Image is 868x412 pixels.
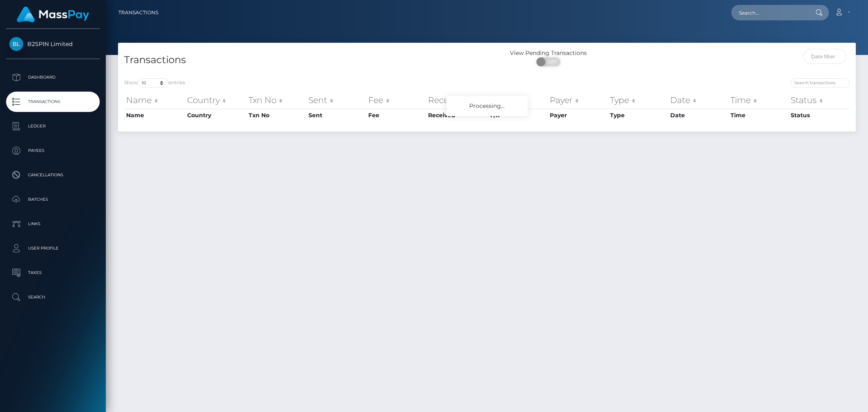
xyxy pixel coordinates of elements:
input: Date filter [803,49,846,64]
th: Country [185,92,247,108]
select: Showentries [138,78,168,88]
p: Search [9,291,96,303]
input: Search transactions [791,78,850,88]
th: Txn No [247,109,306,122]
th: Date [668,109,728,122]
p: Links [9,218,96,230]
th: Txn No [247,92,306,108]
th: Type [608,92,668,108]
p: User Profile [9,242,96,254]
span: B2SPIN Limited [6,40,100,48]
a: Search [6,287,100,307]
th: F/X [488,92,548,108]
th: Time [728,109,789,122]
p: Taxes [9,267,96,279]
p: Transactions [9,96,96,108]
input: Search... [731,5,808,20]
th: Country [185,109,247,122]
th: Status [789,109,850,122]
th: Type [608,109,668,122]
img: MassPay Logo [17,7,89,22]
th: Name [124,109,185,122]
a: Cancellations [6,165,100,185]
div: View Pending Transactions [487,49,610,57]
a: Taxes [6,263,100,283]
a: Payees [6,140,100,161]
p: Batches [9,193,96,206]
a: Batches [6,189,100,210]
th: Sent [306,92,367,108]
a: User Profile [6,238,100,259]
th: Time [728,92,789,108]
img: B2SPIN Limited [9,37,23,51]
p: Payees [9,145,96,157]
th: Fee [366,109,426,122]
th: Fee [366,92,426,108]
div: Processing... [446,96,528,116]
p: Cancellations [9,169,96,181]
a: Dashboard [6,67,100,88]
th: Payer [548,92,608,108]
span: OFF [541,57,561,66]
p: Ledger [9,120,96,132]
h4: Transactions [124,53,481,67]
p: Dashboard [9,71,96,83]
th: Date [668,92,728,108]
th: Sent [306,109,367,122]
a: Ledger [6,116,100,136]
th: Payer [548,109,608,122]
label: Show entries [124,78,185,88]
a: Transactions [6,92,100,112]
th: Status [789,92,850,108]
th: Name [124,92,185,108]
a: Links [6,214,100,234]
a: Transactions [118,4,158,21]
th: Received [426,92,488,108]
th: Received [426,109,488,122]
